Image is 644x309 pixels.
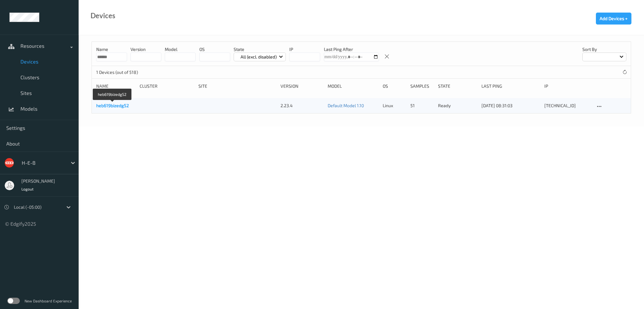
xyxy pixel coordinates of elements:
div: Site [198,83,276,89]
p: Last Ping After [324,46,379,52]
div: Cluster [140,83,194,89]
div: OS [383,83,406,89]
button: Add Devices + [596,13,631,25]
div: [TECHNICAL_ID] [544,102,591,109]
div: Model [328,83,378,89]
div: Devices [91,13,115,19]
p: All (excl. disabled) [238,54,279,60]
p: Sort by [582,46,626,52]
p: version [130,46,161,52]
div: Samples [410,83,434,89]
div: 2.23.4 [280,102,323,109]
p: model [165,46,196,52]
p: State [234,46,286,52]
p: IP [289,46,320,52]
p: Name [96,46,127,52]
div: version [280,83,323,89]
div: 51 [410,102,434,109]
a: heb619bizedg52 [96,103,129,108]
div: Last Ping [481,83,540,89]
div: State [438,83,477,89]
div: [DATE] 08:31:03 [481,102,540,109]
p: OS [199,46,230,52]
p: ready [438,102,477,109]
p: 1 Devices (out of 518) [96,69,143,75]
a: Default Model 1.10 [328,103,364,108]
div: Name [96,83,135,89]
div: ip [544,83,591,89]
p: linux [383,102,406,109]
